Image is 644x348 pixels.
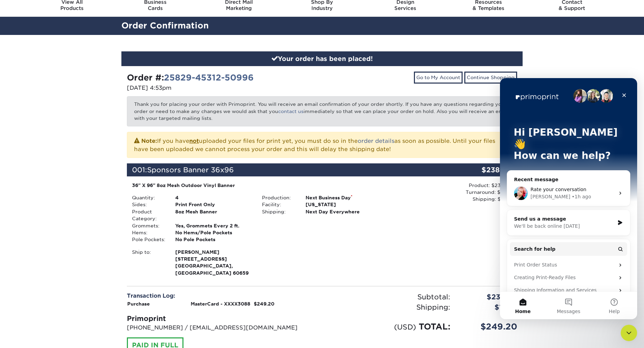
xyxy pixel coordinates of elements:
[127,208,170,222] div: Product Category:
[127,301,150,307] strong: Purchase
[127,324,317,332] p: [PHONE_NUMBER] / [EMAIL_ADDRESS][DOMAIN_NAME]
[621,325,637,341] iframe: Intercom live chat
[127,249,170,277] div: Ship to:
[116,20,528,32] h2: Order Confirmation
[127,236,170,243] div: Pole Pockets:
[322,292,455,302] div: Subtotal:
[455,302,522,312] div: $11.20
[189,138,199,144] b: not
[322,302,455,312] div: Shipping:
[147,166,234,174] span: Sponsors Banner 36x96
[175,249,252,256] span: [PERSON_NAME]
[127,222,170,229] div: Grommets:
[455,292,522,302] div: $238.00
[127,96,517,126] p: Thank you for placing your order with Primoprint. You will receive an email confirmation of your ...
[500,78,637,319] iframe: Intercom live chat
[127,84,317,92] p: [DATE] 4:53pm
[455,321,522,333] div: $249.20
[127,194,170,201] div: Quantity:
[127,313,317,324] div: Primoprint
[254,301,274,307] strong: $249.20
[127,292,317,300] div: Transaction Log:
[170,236,257,243] div: No Pole Pockets
[134,136,510,153] p: If you have uploaded your files for print yet, you must do so in the as soon as possible. Until y...
[121,51,523,66] div: Your order has been placed!
[257,208,300,215] div: Shipping:
[414,72,463,83] a: Go to My Account
[257,194,300,201] div: Production:
[170,229,257,236] div: No Hems/Pole Pockets
[175,249,252,276] strong: [GEOGRAPHIC_DATA], [GEOGRAPHIC_DATA] 60659
[132,182,382,189] div: 36" X 96" 8oz Mesh Outdoor Vinyl Banner
[170,208,257,222] div: 8oz Mesh Banner
[278,109,303,114] a: contact us
[394,323,416,331] small: (USD)
[419,322,450,332] span: TOTAL:
[175,256,252,262] span: [STREET_ADDRESS]
[358,138,394,144] a: order details
[300,208,387,215] div: Next Day Everywhere
[164,73,254,83] a: 25829-45312-50996
[452,163,517,176] div: $238.00
[300,201,387,208] div: [US_STATE]
[170,222,257,229] div: Yes, Grommets Every 2 ft.
[464,72,517,83] a: Continue Shopping
[191,301,250,307] strong: MasterCard - XXXX3088
[127,163,452,176] div: 001:
[127,73,254,83] strong: Order #:
[170,201,257,208] div: Print Front Only
[141,138,157,144] strong: Note:
[257,201,300,208] div: Facility:
[300,194,387,201] div: Next Business Day
[387,182,512,203] div: Product: $238.00 Turnaround: $0.00 Shipping: $11.20
[2,327,58,346] iframe: Google Customer Reviews
[170,194,257,201] div: 4
[127,229,170,236] div: Hems:
[127,201,170,208] div: Sides:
